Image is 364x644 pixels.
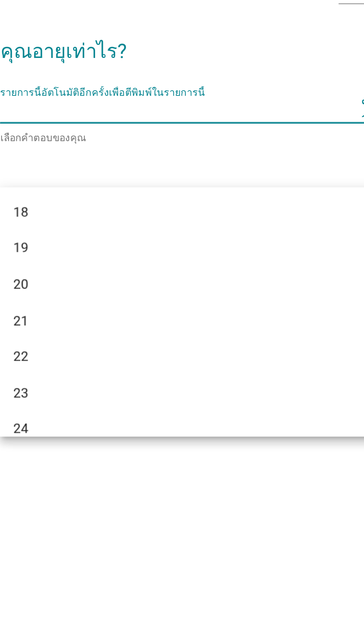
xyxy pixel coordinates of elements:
[240,324,322,333] font: ลูกศรแบบดรอปดาวน์
[84,452,91,459] font: 23
[78,339,117,344] font: เลือกคำตอบของคุณ
[84,436,91,443] font: 22
[84,468,91,475] font: 24
[84,419,91,426] font: 21
[84,403,91,410] font: 20
[78,323,275,335] input: รายการนี้อัตโนมัติอีกครั้งเพื่อตีพิมพ์ในรายการนี้
[84,387,91,394] font: 19
[240,271,322,280] font: ลูกศรแบบดรอปดาวน์
[78,297,135,308] font: คุณอายุเท่าไร?
[230,271,255,279] font: ภาษาไทย
[84,371,91,378] font: 18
